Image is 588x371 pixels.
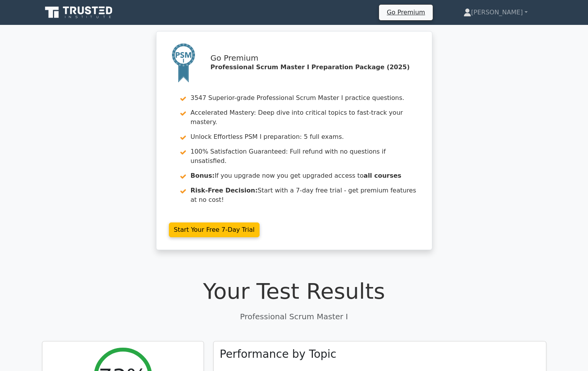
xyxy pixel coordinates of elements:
[42,278,546,304] h1: Your Test Results
[220,348,337,361] h3: Performance by Topic
[445,5,546,20] a: [PERSON_NAME]
[169,222,260,237] a: Start Your Free 7-Day Trial
[382,7,430,17] a: Go Premium
[42,311,546,322] p: Professional Scrum Master I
